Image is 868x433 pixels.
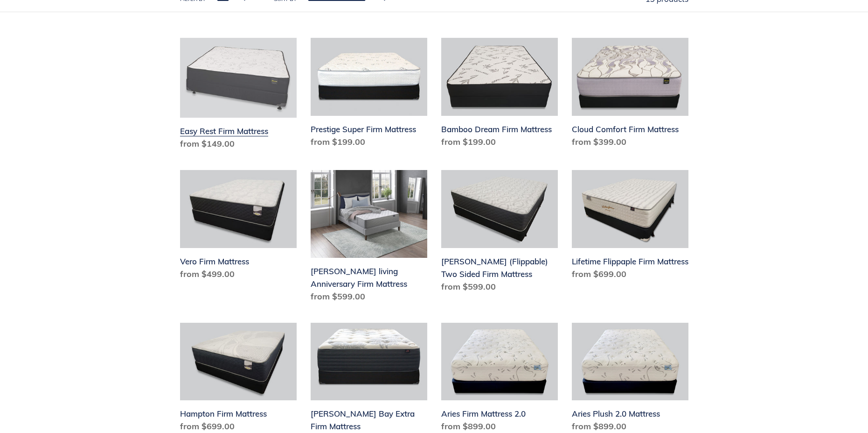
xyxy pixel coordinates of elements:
[572,38,688,152] a: Cloud Comfort Firm Mattress
[572,170,688,284] a: Lifetime Flippaple Firm Mattress
[441,38,558,152] a: Bamboo Dream Firm Mattress
[180,38,297,154] a: Easy Rest Firm Mattress
[180,170,297,284] a: Vero Firm Mattress
[441,170,558,297] a: Del Ray (Flippable) Two Sided Firm Mattress
[311,38,427,152] a: Prestige Super Firm Mattress
[311,170,427,306] a: Scott living Anniversary Firm Mattress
